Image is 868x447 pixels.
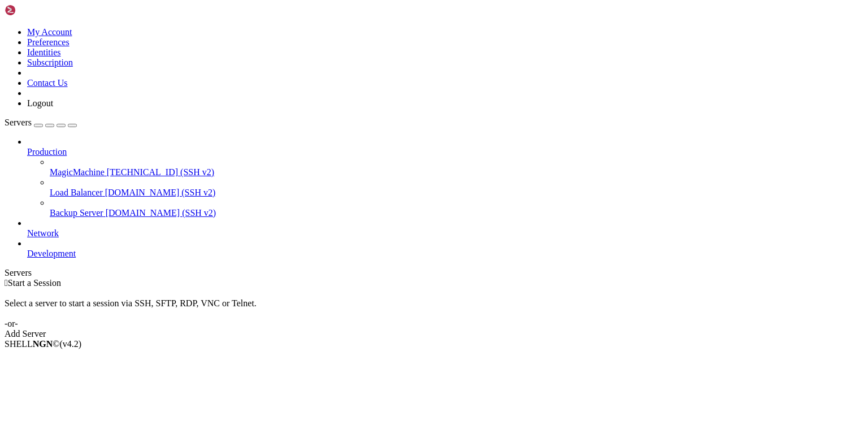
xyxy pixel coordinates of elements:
span: [TECHNICAL_ID] (SSH v2) [107,167,214,177]
a: Contact Us [27,78,68,88]
a: Identities [27,47,61,57]
div: Add Server [5,329,863,339]
li: Development [27,238,863,259]
span:  [5,278,8,288]
a: Servers [5,118,77,127]
a: Subscription [27,58,73,67]
div: Select a server to start a session via SSH, SFTP, RDP, VNC or Telnet. -or- [5,288,863,329]
span: Production [27,147,67,157]
span: [DOMAIN_NAME] (SSH v2) [105,188,216,197]
span: MagicMachine [50,167,105,177]
span: Development [27,249,76,258]
span: Load Balancer [50,188,103,197]
a: Logout [27,98,53,108]
a: My Account [27,27,72,37]
a: Production [27,147,863,157]
a: Preferences [27,37,70,47]
li: Load Balancer [DOMAIN_NAME] (SSH v2) [50,177,863,198]
a: Backup Server [DOMAIN_NAME] (SSH v2) [50,208,863,218]
span: Backup Server [50,208,103,218]
a: Network [27,228,863,238]
a: Development [27,249,863,259]
li: Network [27,218,863,238]
a: MagicMachine [TECHNICAL_ID] (SSH v2) [50,167,863,177]
span: SHELL © [5,339,81,349]
span: Start a Session [8,278,61,288]
img: Shellngn [5,5,70,16]
li: Backup Server [DOMAIN_NAME] (SSH v2) [50,198,863,218]
li: MagicMachine [TECHNICAL_ID] (SSH v2) [50,157,863,177]
span: 4.2.0 [60,339,82,349]
div: Servers [5,268,863,278]
span: Servers [5,118,32,127]
span: [DOMAIN_NAME] (SSH v2) [106,208,216,218]
span: Network [27,228,59,238]
b: NGN [33,339,53,349]
a: Load Balancer [DOMAIN_NAME] (SSH v2) [50,188,863,198]
li: Production [27,137,863,218]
